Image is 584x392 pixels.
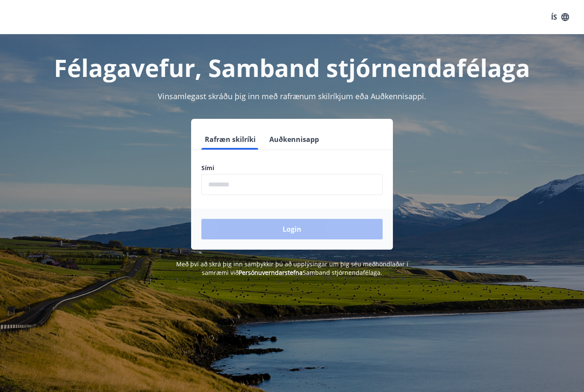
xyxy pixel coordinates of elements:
[10,51,574,84] h1: Félagavefur, Samband stjórnendafélaga
[546,9,574,25] button: ÍS
[158,91,426,101] span: Vinsamlegast skráðu þig inn með rafrænum skilríkjum eða Auðkennisappi.
[201,129,259,150] button: Rafræn skilríki
[266,129,322,150] button: Auðkennisapp
[239,268,303,277] a: Persónuverndarstefna
[201,164,383,172] label: Sími
[176,260,408,277] span: Með því að skrá þig inn samþykkir þú að upplýsingar um þig séu meðhöndlaðar í samræmi við Samband...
